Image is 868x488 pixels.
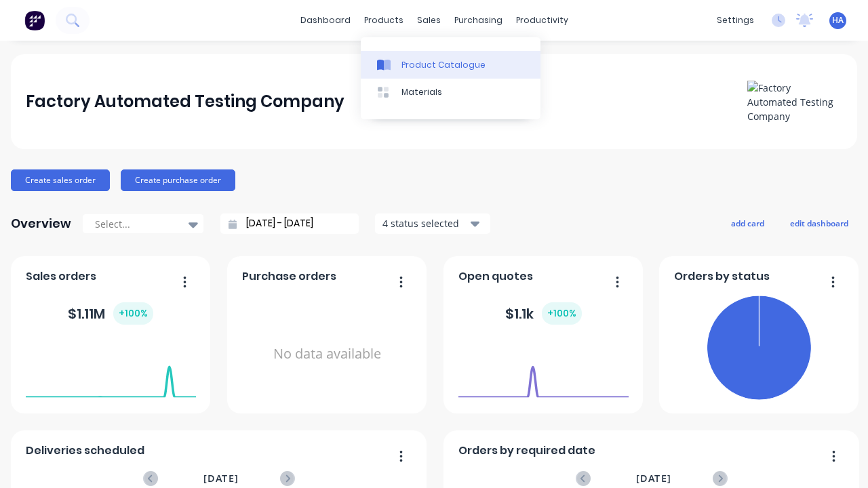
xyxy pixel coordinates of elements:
[401,59,486,71] div: Product Catalogue
[68,302,153,325] div: $ 1.11M
[722,214,773,232] button: add card
[674,268,770,285] span: Orders by status
[542,302,582,325] div: + 100 %
[458,443,595,459] span: Orders by required date
[505,302,582,325] div: $ 1.1k
[448,10,509,30] div: purchasing
[11,210,71,237] div: Overview
[781,214,857,232] button: edit dashboard
[11,169,110,191] button: Create sales order
[361,51,540,78] a: Product Catalogue
[636,471,671,486] span: [DATE]
[375,213,490,234] button: 4 status selected
[458,268,533,285] span: Open quotes
[509,10,575,30] div: productivity
[203,471,239,486] span: [DATE]
[361,79,540,106] a: Materials
[26,88,344,115] div: Factory Automated Testing Company
[710,10,761,30] div: settings
[113,302,153,325] div: + 100 %
[24,10,45,30] img: Factory
[242,290,412,418] div: No data available
[357,10,410,30] div: products
[121,169,235,191] button: Create purchase order
[832,14,844,26] span: HA
[26,443,144,459] span: Deliveries scheduled
[747,81,842,123] img: Factory Automated Testing Company
[294,10,357,30] a: dashboard
[382,216,468,230] div: 4 status selected
[401,86,442,98] div: Materials
[26,268,96,285] span: Sales orders
[242,268,336,285] span: Purchase orders
[410,10,448,30] div: sales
